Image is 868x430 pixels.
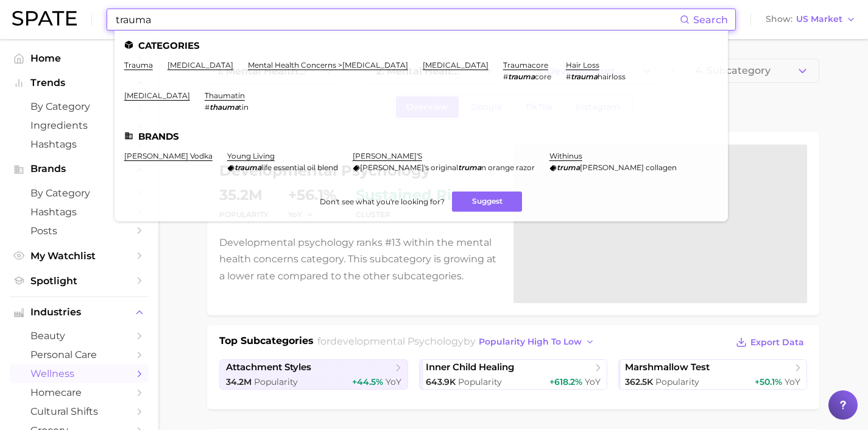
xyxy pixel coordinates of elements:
a: hair loss [566,60,599,70]
a: Spotlight [10,271,149,290]
span: 362.5k [625,376,653,387]
button: Trends [10,74,149,92]
span: [PERSON_NAME] collagen [580,163,677,172]
span: YoY [585,376,601,387]
span: # [566,72,571,81]
a: withinus [549,151,582,160]
span: Home [30,52,128,64]
span: Export Data [750,337,804,348]
span: Search [693,14,728,26]
button: popularity high to low [476,334,598,350]
p: Developmental psychology ranks #13 within the mental health concerns category. This subcategory i... [219,234,499,284]
a: attachment styles34.2m Popularity+44.5% YoY [219,359,408,390]
span: beauty [30,330,128,342]
span: personal care [30,349,128,360]
span: Popularity [458,376,502,387]
span: [PERSON_NAME]'s original [360,163,458,172]
a: mental health concerns >[MEDICAL_DATA] [248,60,408,70]
input: Search here for a brand, industry, or ingredient [115,9,680,30]
a: Home [10,49,149,68]
button: Industries [10,303,149,321]
span: for by [317,335,598,347]
a: Hashtags [10,202,149,221]
a: trauma [124,60,153,70]
span: Popularity [254,376,298,387]
span: +44.5% [352,376,383,387]
a: young living [227,151,275,160]
a: cultural shifts [10,402,149,421]
span: YoY [785,376,800,387]
span: core [535,72,551,81]
span: Trends [30,77,128,88]
a: [MEDICAL_DATA] [423,60,489,70]
li: Brands [124,131,718,142]
button: Export Data [733,334,807,351]
span: # [205,102,210,112]
span: Hashtags [30,138,128,150]
a: by Category [10,97,149,116]
a: My Watchlist [10,246,149,265]
span: US Market [796,16,842,23]
span: Brands [30,163,128,174]
a: traumacore [503,60,548,70]
a: beauty [10,326,149,345]
span: popularity high to low [479,337,582,347]
a: by Category [10,184,149,202]
a: marshmallow test362.5k Popularity+50.1% YoY [618,359,807,390]
a: Ingredients [10,116,149,135]
span: inner child healing [426,362,514,373]
span: by Category [30,187,128,199]
a: inner child healing643.9k Popularity+618.2% YoY [419,359,608,390]
span: 4. Subcategory [695,65,771,76]
a: [MEDICAL_DATA] [124,91,190,100]
span: Ingredients [30,120,128,131]
a: [PERSON_NAME]'s [353,151,422,160]
a: [PERSON_NAME] vodka [124,151,213,160]
span: Posts [30,225,128,237]
span: # [503,72,508,81]
span: life essential oil blend [261,163,338,172]
span: Popularity [655,376,699,387]
a: Hashtags [10,135,149,154]
button: Suggest [452,192,522,212]
span: YoY [386,376,401,387]
span: Industries [30,307,128,318]
span: +618.2% [549,376,582,387]
span: Show [766,16,792,23]
a: thaumatin [205,91,245,100]
span: 34.2m [226,376,252,387]
span: Spotlight [30,275,128,287]
span: Hashtags [30,206,128,218]
span: developmental psychology [330,335,464,347]
em: trauma [235,163,261,172]
em: trauma [571,72,598,81]
em: trauma [508,72,535,81]
h1: Top Subcategories [219,334,314,352]
em: truma [458,163,481,172]
em: truma [557,163,580,172]
span: by Category [30,101,128,112]
span: +50.1% [755,376,782,387]
a: personal care [10,345,149,364]
span: cultural shifts [30,406,128,417]
button: ShowUS Market [763,12,859,27]
li: Categories [124,40,718,51]
span: marshmallow test [625,362,710,373]
a: homecare [10,383,149,402]
button: 4. Subcategory [685,59,819,83]
a: wellness [10,364,149,383]
span: Don't see what you're looking for? [320,197,445,206]
span: homecare [30,387,128,398]
span: n orange razor [481,163,535,172]
em: thauma [210,102,239,112]
a: [MEDICAL_DATA] [168,60,233,70]
span: My Watchlist [30,250,128,262]
span: tin [239,102,249,112]
a: Posts [10,221,149,240]
span: 643.9k [426,376,456,387]
span: wellness [30,368,128,379]
img: SPATE [12,11,77,26]
span: attachment styles [226,362,311,373]
button: Brands [10,160,149,178]
span: hairloss [598,72,626,81]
